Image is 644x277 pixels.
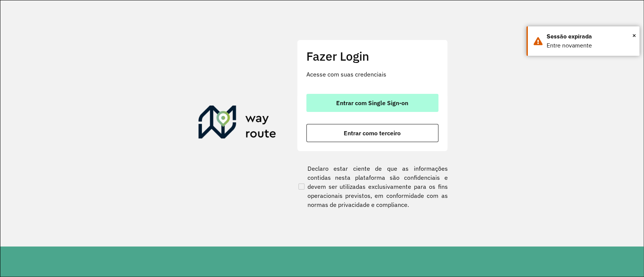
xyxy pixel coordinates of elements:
[306,70,438,79] p: Acesse com suas credenciais
[547,41,634,50] div: Entre novamente
[632,30,636,41] span: ×
[198,106,276,142] img: Roteirizador AmbevTech
[336,100,408,106] span: Entrar com Single Sign-on
[547,32,634,41] div: Sessão expirada
[306,94,438,112] button: button
[306,124,438,142] button: button
[632,30,636,41] button: Close
[297,164,448,209] label: Declaro estar ciente de que as informações contidas nesta plataforma são confidenciais e devem se...
[344,130,401,136] span: Entrar como terceiro
[306,49,438,63] h2: Fazer Login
